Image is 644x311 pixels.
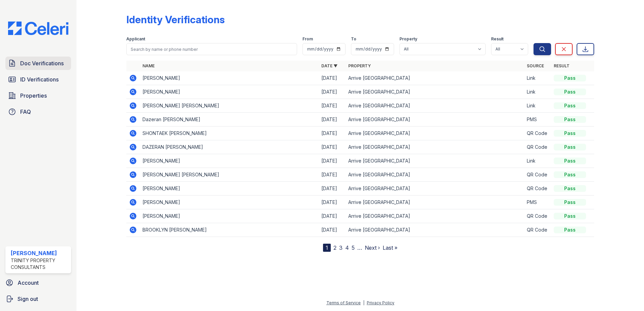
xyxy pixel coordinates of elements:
[319,113,346,127] td: [DATE]
[351,36,356,42] label: To
[527,63,544,68] a: Source
[20,75,59,83] span: ID Verifications
[319,182,346,196] td: [DATE]
[321,63,337,68] a: Date ▼
[554,227,586,233] div: Pass
[554,158,586,164] div: Pass
[554,89,586,95] div: Pass
[319,127,346,140] td: [DATE]
[524,209,551,223] td: QR Code
[524,223,551,237] td: QR Code
[319,154,346,168] td: [DATE]
[346,85,524,99] td: Arrive [GEOGRAPHIC_DATA]
[5,89,71,102] a: Properties
[20,108,31,116] span: FAQ
[554,75,586,81] div: Pass
[140,168,319,182] td: [PERSON_NAME] [PERSON_NAME]
[491,36,504,42] label: Result
[140,71,319,85] td: [PERSON_NAME]
[11,257,68,271] div: Trinity Property Consultants
[126,36,145,42] label: Applicant
[346,196,524,209] td: Arrive [GEOGRAPHIC_DATA]
[140,223,319,237] td: BROOKLYN [PERSON_NAME]
[554,130,586,137] div: Pass
[524,127,551,140] td: QR Code
[365,244,380,251] a: Next ›
[346,99,524,113] td: Arrive [GEOGRAPHIC_DATA]
[142,63,155,68] a: Name
[319,85,346,99] td: [DATE]
[11,249,68,257] div: [PERSON_NAME]
[345,244,349,251] a: 4
[319,196,346,209] td: [DATE]
[524,196,551,209] td: PMS
[346,113,524,127] td: Arrive [GEOGRAPHIC_DATA]
[346,182,524,196] td: Arrive [GEOGRAPHIC_DATA]
[346,209,524,223] td: Arrive [GEOGRAPHIC_DATA]
[326,300,361,305] a: Terms of Service
[554,199,586,206] div: Pass
[140,85,319,99] td: [PERSON_NAME]
[319,209,346,223] td: [DATE]
[554,116,586,123] div: Pass
[319,99,346,113] td: [DATE]
[3,22,74,35] img: CE_Logo_Blue-a8612792a0a2168367f1c8372b55b34899dd931a85d93a1a3d3e32e68fde9ad4.png
[140,209,319,223] td: [PERSON_NAME]
[140,140,319,154] td: DAZERAN [PERSON_NAME]
[140,127,319,140] td: SHONTAEK [PERSON_NAME]
[126,13,225,26] div: Identity Verifications
[367,300,394,305] a: Privacy Policy
[399,36,417,42] label: Property
[346,223,524,237] td: Arrive [GEOGRAPHIC_DATA]
[3,292,74,306] a: Sign out
[140,99,319,113] td: [PERSON_NAME] [PERSON_NAME]
[20,92,47,100] span: Properties
[302,36,313,42] label: From
[352,244,355,251] a: 5
[554,213,586,219] div: Pass
[140,154,319,168] td: [PERSON_NAME]
[346,127,524,140] td: Arrive [GEOGRAPHIC_DATA]
[554,171,586,178] div: Pass
[363,300,364,305] div: |
[5,57,71,70] a: Doc Verifications
[554,185,586,192] div: Pass
[140,113,319,127] td: Dazeran [PERSON_NAME]
[524,140,551,154] td: QR Code
[346,168,524,182] td: Arrive [GEOGRAPHIC_DATA]
[524,182,551,196] td: QR Code
[18,295,38,303] span: Sign out
[524,113,551,127] td: PMS
[319,168,346,182] td: [DATE]
[524,85,551,99] td: Link
[339,244,343,251] a: 3
[3,276,74,289] a: Account
[18,279,39,287] span: Account
[524,99,551,113] td: Link
[357,244,362,252] span: …
[346,71,524,85] td: Arrive [GEOGRAPHIC_DATA]
[5,105,71,118] a: FAQ
[323,244,331,252] div: 1
[126,43,297,55] input: Search by name or phone number
[333,244,336,251] a: 2
[524,71,551,85] td: Link
[554,63,570,68] a: Result
[554,144,586,150] div: Pass
[20,59,64,67] span: Doc Verifications
[346,140,524,154] td: Arrive [GEOGRAPHIC_DATA]
[319,223,346,237] td: [DATE]
[524,168,551,182] td: QR Code
[5,73,71,86] a: ID Verifications
[348,63,371,68] a: Property
[383,244,397,251] a: Last »
[319,71,346,85] td: [DATE]
[554,102,586,109] div: Pass
[346,154,524,168] td: Arrive [GEOGRAPHIC_DATA]
[319,140,346,154] td: [DATE]
[524,154,551,168] td: Link
[140,182,319,196] td: [PERSON_NAME]
[140,196,319,209] td: [PERSON_NAME]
